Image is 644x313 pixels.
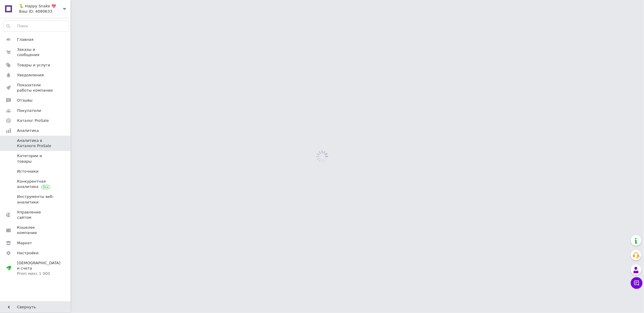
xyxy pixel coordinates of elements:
[17,194,54,205] span: Инструменты веб-аналитики
[17,47,54,58] span: Заказы и сообщения
[17,179,54,189] span: Конкурентная аналитика
[17,210,54,220] span: Управление сайтом
[17,118,49,123] span: Каталог ProSale
[17,260,60,277] span: [DEMOGRAPHIC_DATA] и счета
[19,9,70,14] div: Ваш ID: 4080633
[17,250,38,256] span: Настройки
[17,108,41,113] span: Покупатели
[17,37,33,42] span: Главная
[17,271,60,276] div: Prom микс 1 000
[19,4,63,9] span: 🐍 Happy Snake 💖
[17,63,50,68] span: Товары и услуги
[17,138,54,149] span: Аналитика в Каталоге ProSale
[17,240,32,246] span: Маркет
[17,169,38,174] span: Источники
[17,128,39,133] span: Аналитика
[17,83,54,93] span: Показатели работы компании
[17,153,54,164] span: Категории и товары
[3,21,69,31] input: Поиск
[17,225,54,235] span: Кошелек компании
[17,98,33,103] span: Отзывы
[631,277,643,289] button: Чат с покупателем
[17,73,44,78] span: Уведомления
